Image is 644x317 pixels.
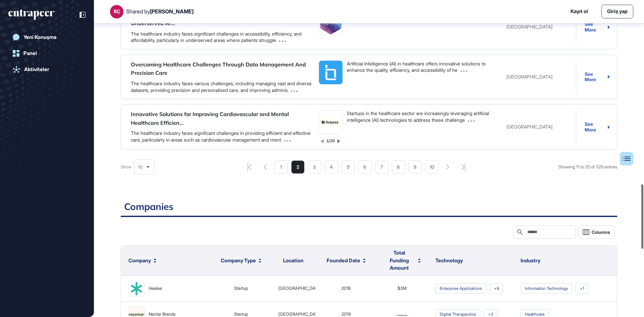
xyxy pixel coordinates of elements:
[358,160,372,174] li: 6
[576,283,588,294] span: +1
[138,165,143,170] span: 10
[278,285,322,291] span: [GEOGRAPHIC_DATA]
[24,66,49,72] div: Aktiviteler
[327,257,360,265] span: Founded Date
[150,8,194,15] span: [PERSON_NAME]
[234,311,248,317] span: startup
[129,281,144,296] img: image
[131,111,289,126] a: Innovative Solutions for Improving Cardiovascular and Mental Healthcare Efficien...
[131,80,313,93] div: The healthcare industry faces various challenges, including managing vast and diverse datasets, p...
[291,160,305,174] li: 2
[409,160,422,174] li: 9
[114,9,120,14] div: BÇ
[384,249,415,272] span: Total Funding Amount
[601,5,633,18] a: Giriş yap
[490,283,503,294] span: +9
[274,160,288,174] li: 1
[131,130,313,143] div: The healthcare industry faces significant challenges in providing efficient and effective care, p...
[128,257,151,265] span: Company
[375,160,388,174] li: 7
[8,9,54,20] div: entrapeer-logo
[435,257,463,264] span: Technology
[264,164,267,170] div: pagination-prev-button
[128,257,156,265] button: Company
[341,160,355,174] li: 5
[341,285,351,291] span: 2016
[585,21,610,33] a: See More
[462,163,466,171] div: search-pagination-last-page-button
[592,230,610,235] span: Columns
[121,201,617,217] h2: Companies
[579,225,614,239] button: Columns
[283,257,304,264] span: Location
[308,160,321,174] li: 3
[326,138,335,144] div: 1/20
[425,160,439,174] li: 10
[384,249,421,272] button: Total Funding Amount
[126,8,194,15] div: Shared by
[521,257,540,264] span: Industry
[234,285,248,291] span: startup
[397,285,407,291] span: $3M
[23,50,37,56] div: Panel
[221,257,261,265] button: Company Type
[341,311,351,317] span: 2019
[347,60,501,73] div: Artificial Intelligence (AI) in healthcare offers innovative solutions to enhance the quality, ef...
[446,164,449,170] div: search-pagination-next-button
[327,257,366,265] button: Founded Date
[131,61,306,76] a: Overcoming Healthcare Challenges Through Data Management And Precision Care
[23,34,56,40] div: Yeni Konuşma
[585,71,610,83] a: See More
[558,164,617,170] div: Showing 11 to 20 of 329 entries
[521,283,572,294] span: Information Technology
[347,110,501,123] div: Startups in the healthcare sector are increasingly leveraging artificial intelligence (AI) techno...
[319,117,342,127] img: Anterior-logo
[571,8,588,15] a: Kayıt ol
[278,311,322,317] span: [GEOGRAPHIC_DATA]
[131,31,313,44] div: The healthcare industry faces significant challenges in accessibility, efficiency, and affordabil...
[435,283,486,294] span: enterprise applications
[504,74,576,80] div: [GEOGRAPHIC_DATA]
[149,285,162,292] div: Healee
[504,24,576,30] div: [GEOGRAPHIC_DATA]
[325,160,338,174] li: 4
[504,124,576,129] div: [GEOGRAPHIC_DATA]
[248,163,252,171] div: aiagent-pagination-first-page-button
[319,61,342,84] img: LeewayHertz Technologies-logo
[121,164,131,170] span: Show
[392,160,405,174] li: 8
[585,121,610,133] a: See More
[221,257,256,265] span: Company Type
